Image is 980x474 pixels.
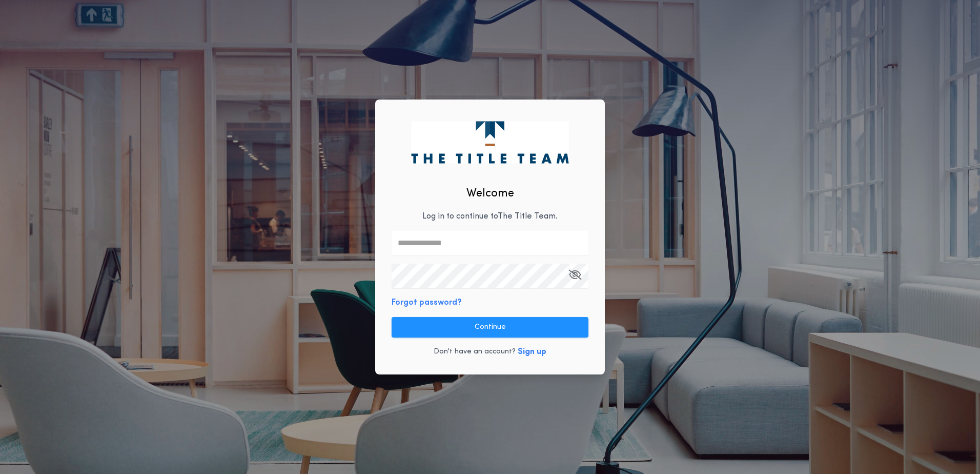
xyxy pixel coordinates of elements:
[392,317,588,338] button: Continue
[466,185,514,202] h2: Welcome
[434,347,516,357] p: Don't have an account?
[411,121,568,163] img: logo
[422,210,558,223] p: Log in to continue to The Title Team .
[392,297,462,309] button: Forgot password?
[518,346,546,358] button: Sign up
